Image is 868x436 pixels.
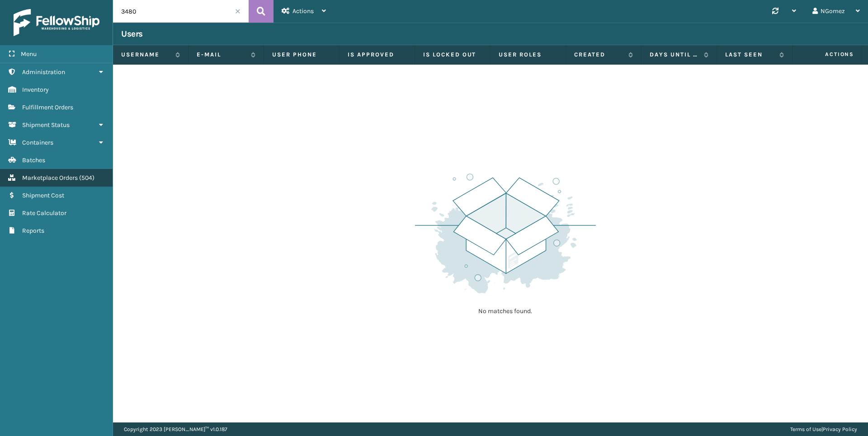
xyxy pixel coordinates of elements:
[272,51,331,59] label: User phone
[22,209,66,217] span: Rate Calculator
[21,50,37,58] span: Menu
[22,121,70,129] span: Shipment Status
[795,47,859,62] span: Actions
[121,51,171,59] label: Username
[22,174,78,182] span: Marketplace Orders
[423,51,482,59] label: Is Locked Out
[22,227,44,234] span: Reports
[124,422,227,436] p: Copyright 2023 [PERSON_NAME]™ v 1.0.187
[823,426,857,432] a: Privacy Policy
[499,51,557,59] label: User Roles
[197,51,246,59] label: E-mail
[121,28,143,39] h3: Users
[22,86,49,94] span: Inventory
[22,192,64,199] span: Shipment Cost
[292,7,314,15] span: Actions
[22,103,73,111] span: Fulfillment Orders
[22,139,53,146] span: Containers
[14,9,99,36] img: logo
[650,51,699,59] label: Days until password expires
[725,51,775,59] label: Last Seen
[790,422,857,436] div: |
[22,156,45,164] span: Batches
[22,68,65,76] span: Administration
[790,426,821,432] a: Terms of Use
[348,51,406,59] label: Is Approved
[574,51,624,59] label: Created
[79,174,94,182] span: ( 504 )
